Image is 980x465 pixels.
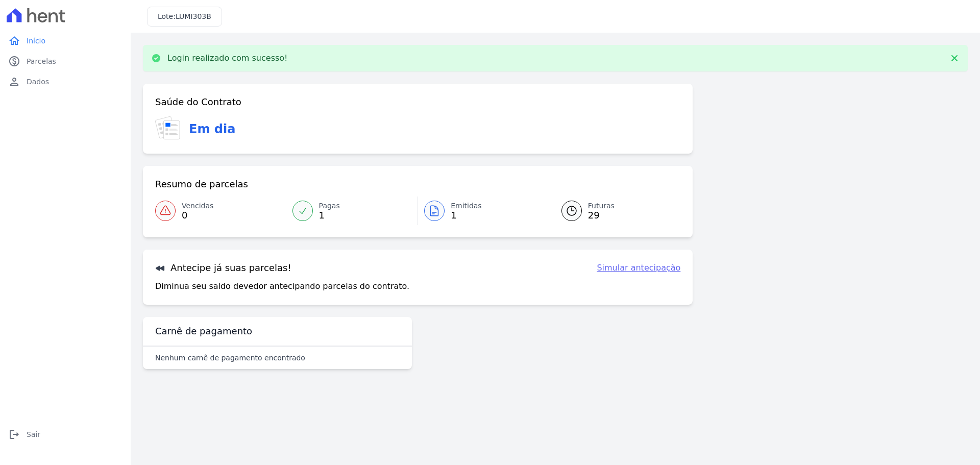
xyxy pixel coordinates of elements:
[182,211,213,219] span: 0
[27,429,40,439] span: Sair
[549,197,681,225] a: Futuras 29
[4,31,127,51] a: homeInício
[155,325,252,337] h3: Carnê de pagamento
[155,197,286,225] a: Vencidas 0
[27,56,56,66] span: Parcelas
[451,201,482,211] span: Emitidas
[155,353,305,363] p: Nenhum carnê de pagamento encontrado
[451,211,482,219] span: 1
[27,77,49,87] span: Dados
[158,11,211,22] h3: Lote:
[27,36,45,46] span: Início
[597,262,680,274] a: Simular antecipação
[8,35,20,47] i: home
[588,201,615,211] span: Futuras
[155,262,291,274] h3: Antecipe já suas parcelas!
[319,211,340,219] span: 1
[286,197,418,225] a: Pagas 1
[176,12,211,20] span: LUMI303B
[8,76,20,88] i: person
[8,55,20,67] i: paid
[418,197,549,225] a: Emitidas 1
[155,96,241,108] h3: Saúde do Contrato
[319,201,340,211] span: Pagas
[4,424,127,445] a: logoutSair
[155,178,248,190] h3: Resumo de parcelas
[4,71,127,92] a: personDados
[4,51,127,71] a: paidParcelas
[182,201,213,211] span: Vencidas
[155,280,409,292] p: Diminua seu saldo devedor antecipando parcelas do contrato.
[167,53,288,63] p: Login realizado com sucesso!
[189,120,235,138] h3: Em dia
[8,428,20,440] i: logout
[588,211,615,219] span: 29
